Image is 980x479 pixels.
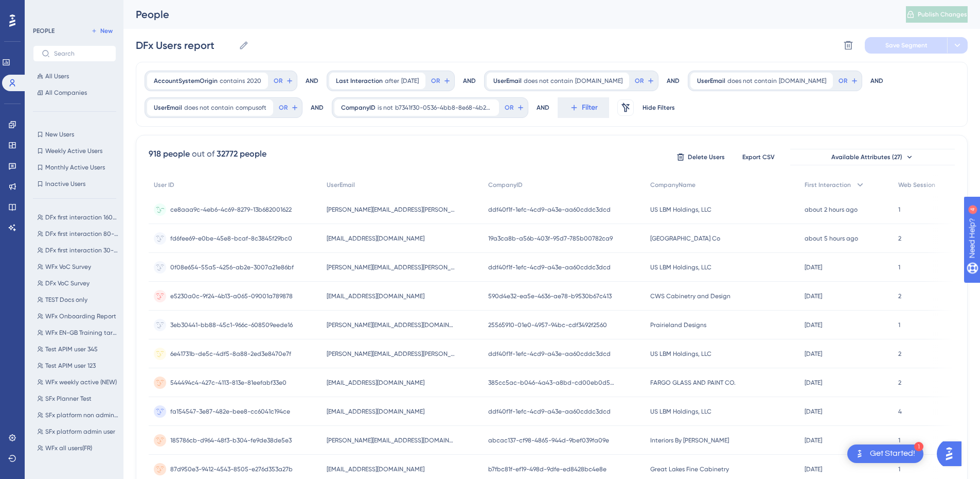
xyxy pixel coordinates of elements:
span: fa154547-3e87-482e-bee8-cc6041c194ce [170,407,290,416]
input: Segment Name [136,38,235,53]
span: Inactive Users [45,180,85,188]
span: UserEmail [327,181,355,189]
span: [PERSON_NAME][EMAIL_ADDRESS][PERSON_NAME][DOMAIN_NAME] [327,350,455,358]
span: Test APIM user 123 [45,362,96,370]
span: [PERSON_NAME][EMAIL_ADDRESS][PERSON_NAME][DOMAIN_NAME] [327,263,455,271]
span: SFx Planner Test [45,395,92,403]
span: Save Segment [885,41,928,49]
button: OR [430,73,452,89]
button: All Users [33,70,116,82]
button: Export CSV [733,149,784,165]
span: OR [635,77,644,85]
span: FARGO GLASS AND PAINT CO. [650,379,736,387]
time: [DATE] [805,379,822,386]
button: New Users [33,128,116,141]
span: ddf40f1f-1efc-4cd9-a43e-aa60cddc3dcd [488,350,611,358]
div: 32772 people [217,148,266,160]
span: US LBM Holdings, LLC [650,350,711,358]
span: Web Session [898,181,935,189]
button: DFx first interaction 30-40days [33,244,122,256]
span: [DOMAIN_NAME] [575,77,622,85]
span: All Companies [45,89,87,97]
button: TEST Docs only [33,294,122,306]
span: e5230a0c-9f24-4b13-a065-09001a789878 [170,292,293,300]
span: 1 [898,263,900,271]
span: 1 [898,206,900,214]
span: 1 [898,321,900,329]
button: OR [503,99,526,116]
div: 918 people [149,148,190,160]
span: 1 [898,465,900,473]
span: Monthly Active Users [45,163,105,172]
button: New [87,25,116,37]
div: out of [192,148,215,160]
iframe: UserGuiding AI Assistant Launcher [937,438,968,469]
span: US LBM Holdings, LLC [650,407,711,416]
span: 1 [898,436,900,444]
time: about 5 hours ago [805,235,858,242]
button: Available Attributes (27) [790,149,955,165]
span: 2020 [247,77,261,85]
span: 87d950e3-9412-4543-8505-e276d353a27b [170,465,293,473]
button: Publish Changes [906,6,968,23]
span: DFx first interaction 160-180 days [45,213,118,221]
span: after [385,77,399,85]
span: WFx VoC Survey [45,263,91,271]
span: 19a3ca8b-a56b-403f-95d7-785b00782ca9 [488,234,613,243]
span: 185786cb-d964-48f3-b304-fe9de38de5e3 [170,436,292,444]
span: US LBM Holdings, LLC [650,263,711,271]
span: User ID [154,181,174,189]
span: Filter [582,101,598,114]
span: contains [220,77,245,85]
span: 2 [898,292,901,300]
button: SFx platform non admin user [33,409,122,421]
span: UserEmail [697,77,725,85]
time: [DATE] [805,408,822,415]
span: 3eb30441-bb88-45c1-966c-608509eede16 [170,321,293,329]
span: compusoft [236,104,266,112]
button: Hide Filters [642,99,675,116]
button: Test APIM user 123 [33,360,122,372]
span: CompanyID [488,181,523,189]
span: Available Attributes (27) [831,153,902,161]
button: DFx first interaction 160-180 days [33,211,122,224]
span: UserEmail [493,77,522,85]
span: Need Help? [24,3,64,15]
span: OR [274,77,282,85]
span: CompanyID [341,104,376,112]
span: b7fbc81f-ef19-498d-9dfe-ed8428bc4e8e [488,465,607,473]
span: DFx first interaction 30-40days [45,246,118,254]
div: Get Started! [870,448,915,459]
span: First Interaction [805,181,851,189]
span: Interiors By [PERSON_NAME] [650,436,729,444]
span: Hide Filters [643,104,675,112]
div: 1 [914,442,923,451]
span: b7341f30-0536-4bb8-8e68-4b20b2e98613 [395,104,492,112]
button: OR [272,73,295,89]
span: WFx all users(FR) [45,444,92,452]
span: 25565910-01e0-4957-94bc-cdf3492f2560 [488,321,607,329]
span: 544494c4-427c-4113-813e-81eefabf33e0 [170,379,287,387]
span: [EMAIL_ADDRESS][DOMAIN_NAME] [327,292,424,300]
span: WFx weekly active (NEW) [45,378,117,386]
button: Test APIM user 345 [33,343,122,355]
span: [DOMAIN_NAME] [779,77,826,85]
span: OR [839,77,847,85]
div: AND [306,71,318,91]
time: about 2 hours ago [805,206,858,213]
span: OR [279,104,288,112]
span: 0f08e654-55a5-4256-ab2e-3007a21e86bf [170,263,294,271]
span: Export CSV [742,153,775,161]
span: 590d4e32-ea5e-4636-ae78-b9530b67c413 [488,292,612,300]
button: SFx Planner Test [33,392,122,405]
input: Search [54,50,108,57]
button: WFx all users(FR) [33,442,122,454]
button: SFx platform admin user [33,425,122,438]
div: People [136,7,880,22]
span: AccountSystemOrigin [154,77,218,85]
span: Prairieland Designs [650,321,706,329]
span: 2 [898,379,901,387]
span: [PERSON_NAME][EMAIL_ADDRESS][DOMAIN_NAME] [327,436,455,444]
span: Publish Changes [918,10,967,19]
button: Weekly Active Users [33,145,116,157]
